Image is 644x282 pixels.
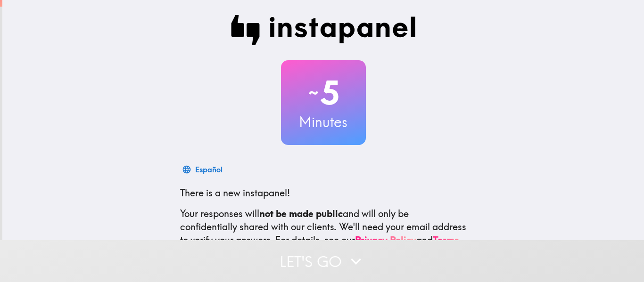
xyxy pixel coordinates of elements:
[433,234,459,246] a: Terms
[231,15,416,45] img: Instapanel
[281,73,366,112] h2: 5
[355,234,416,246] a: Privacy Policy
[281,112,366,132] h3: Minutes
[259,208,343,219] b: not be made public
[180,187,290,199] span: There is a new instapanel!
[307,79,320,107] span: ~
[195,163,223,176] div: Español
[180,160,226,179] button: Español
[180,207,467,247] p: Your responses will and will only be confidentially shared with our clients. We'll need your emai...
